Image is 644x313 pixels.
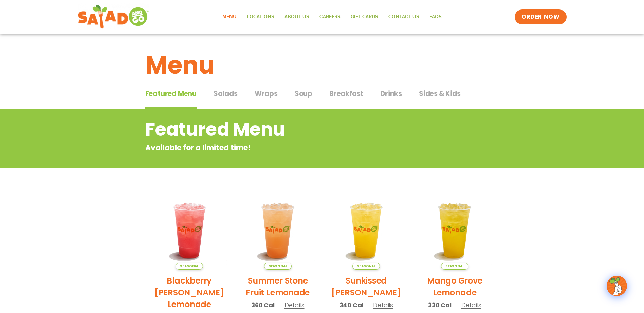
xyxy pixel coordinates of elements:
img: Product photo for Blackberry Bramble Lemonade [150,191,229,270]
a: Contact Us [383,9,424,25]
a: Locations [242,9,279,25]
img: Product photo for Mango Grove Lemonade [416,191,494,270]
span: 340 Cal [339,300,364,310]
span: Seasonal [264,263,292,270]
span: Seasonal [441,263,468,270]
span: 330 Cal [428,300,452,310]
p: Available for a limited time! [145,142,444,153]
img: Product photo for Summer Stone Fruit Lemonade [239,191,317,270]
a: Menu [217,9,242,25]
a: GIFT CARDS [346,9,383,25]
img: Product photo for Sunkissed Yuzu Lemonade [327,191,406,270]
h2: Sunkissed [PERSON_NAME] [327,275,406,298]
span: ORDER NOW [521,13,559,21]
span: Soup [295,88,312,99]
span: 360 Cal [251,300,275,310]
h2: Summer Stone Fruit Lemonade [239,275,317,298]
span: Drinks [380,88,402,99]
img: wpChatIcon [607,276,626,295]
a: About Us [279,9,314,25]
a: ORDER NOW [515,9,566,24]
span: Featured Menu [145,88,197,99]
a: FAQs [424,9,447,25]
h1: Menu [145,47,499,83]
span: Wraps [255,88,278,99]
span: Seasonal [176,263,203,270]
span: Salads [214,88,238,99]
nav: Menu [217,9,447,25]
span: Details [373,301,393,309]
h2: Featured Menu [145,116,444,143]
h2: Mango Grove Lemonade [416,275,494,298]
img: new-SAG-logo-768×292 [78,3,149,30]
span: Details [284,301,305,309]
span: Breakfast [329,88,363,99]
span: Details [461,301,481,309]
span: Seasonal [352,263,380,270]
a: Careers [314,9,346,25]
div: Tabbed content [145,86,499,109]
span: Sides & Kids [419,88,461,99]
h2: Blackberry [PERSON_NAME] Lemonade [150,275,229,310]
